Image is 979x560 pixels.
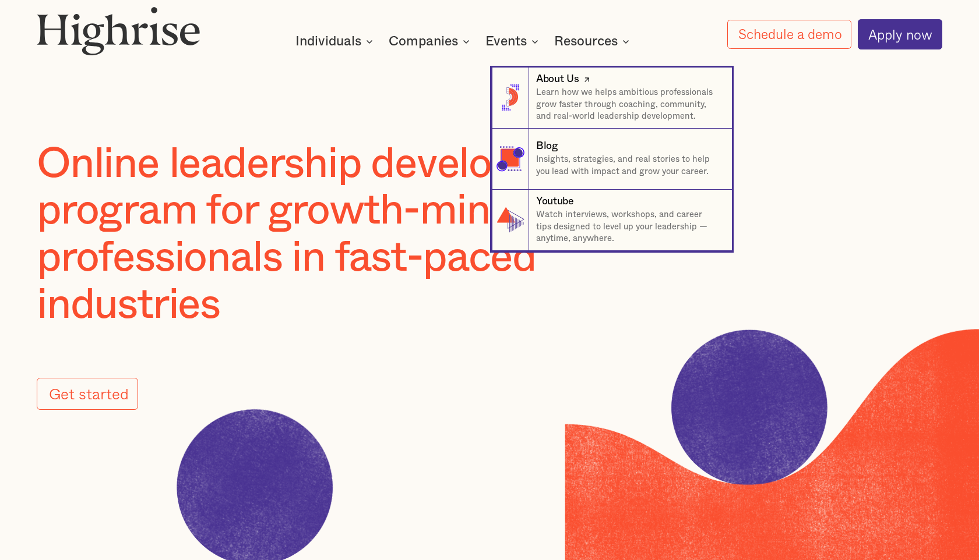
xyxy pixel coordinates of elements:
div: Companies [389,34,473,48]
p: Watch interviews, workshops, and career tips designed to level up your leadership — anytime, anyw... [536,209,720,245]
a: Get started [37,378,138,410]
div: Resources [554,34,618,48]
div: Companies [389,34,458,48]
div: Events [485,34,527,48]
a: Schedule a demo [727,20,851,49]
div: About Us [536,72,579,87]
a: BlogInsights, strategies, and real stories to help you lead with impact and grow your career. [492,129,732,190]
div: Resources [554,34,633,48]
div: Events [485,34,542,48]
p: Insights, strategies, and real stories to help you lead with impact and grow your career. [536,154,720,178]
div: Blog [536,139,558,154]
h1: Online leadership development program for growth-minded professionals in fast-paced industries [37,141,698,329]
div: Individuals [295,34,361,48]
a: YoutubeWatch interviews, workshops, and career tips designed to level up your leadership — anytim... [492,190,732,251]
img: Highrise logo [37,6,200,56]
div: Youtube [536,194,574,209]
nav: Resources [140,43,839,251]
p: Learn how we helps ambitious professionals grow faster through coaching, community, and real-worl... [536,87,720,123]
a: About UsLearn how we helps ambitious professionals grow faster through coaching, community, and r... [492,68,732,129]
a: Apply now [858,19,942,49]
div: Individuals [295,34,376,48]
